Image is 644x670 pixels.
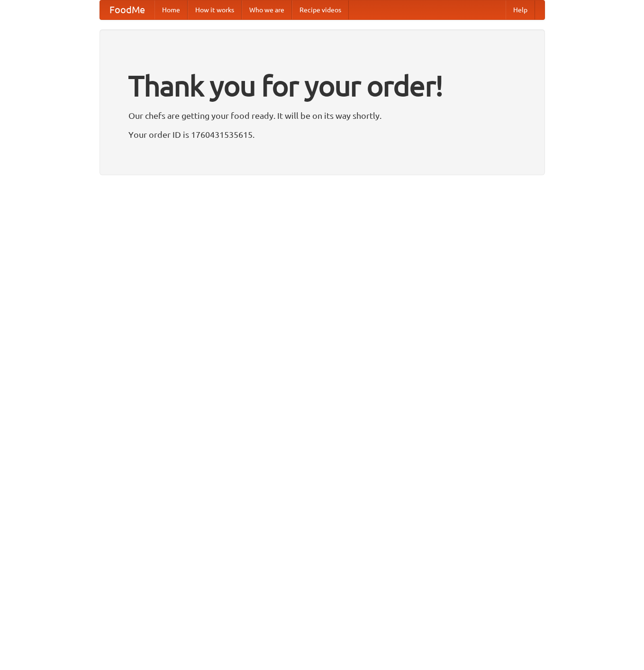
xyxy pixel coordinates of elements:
a: Recipe videos [292,0,349,19]
p: Your order ID is 1760431535615. [128,127,516,142]
a: Help [506,0,535,19]
a: FoodMe [100,0,154,19]
a: How it works [188,0,242,19]
p: Our chefs are getting your food ready. It will be on its way shortly. [128,108,516,123]
h1: Thank you for your order! [128,63,516,108]
a: Who we are [242,0,292,19]
a: Home [154,0,188,19]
